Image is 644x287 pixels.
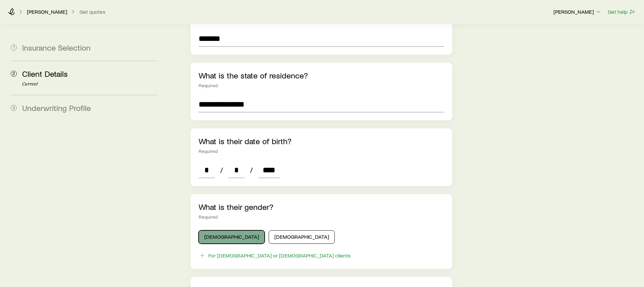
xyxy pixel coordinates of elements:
span: 2 [11,71,17,77]
div: Required [199,214,444,220]
span: / [247,165,256,175]
p: [PERSON_NAME] [553,8,602,15]
p: What is their gender? [199,202,444,212]
span: / [217,165,226,175]
p: What is their date of birth? [199,136,444,146]
div: For [DEMOGRAPHIC_DATA] or [DEMOGRAPHIC_DATA] clients [208,252,351,259]
button: Get help [607,8,636,16]
p: Current [22,81,158,87]
button: Get quotes [79,9,106,15]
div: Required [199,149,444,154]
button: [DEMOGRAPHIC_DATA] [269,230,335,244]
span: 1 [11,45,17,51]
button: [DEMOGRAPHIC_DATA] [199,230,265,244]
span: Underwriting Profile [22,103,91,113]
button: [PERSON_NAME] [553,8,602,16]
p: [PERSON_NAME] [27,8,67,15]
span: Client Details [22,69,68,78]
p: What is the state of residence? [199,71,444,80]
button: For [DEMOGRAPHIC_DATA] or [DEMOGRAPHIC_DATA] clients [199,252,351,260]
span: 3 [11,105,17,111]
div: Required [199,83,444,88]
span: Insurance Selection [22,43,91,52]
